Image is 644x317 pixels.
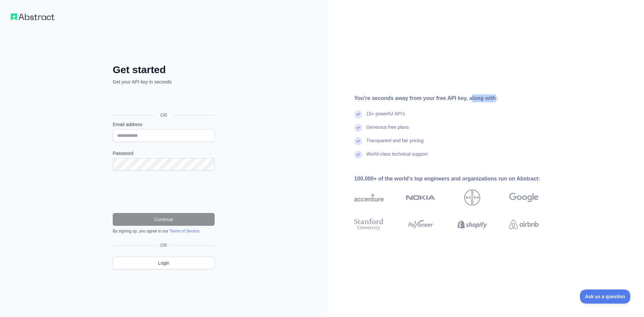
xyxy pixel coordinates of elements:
[354,94,560,102] div: You're seconds away from your free API key, along with:
[354,110,362,118] img: check mark
[113,179,215,205] iframe: reCAPTCHA
[11,13,54,20] img: Workflow
[169,229,199,233] a: Terms of Service
[109,93,217,107] iframe: Sign in with Google Button
[580,289,631,304] iframe: Toggle Customer Support
[366,124,409,137] div: Generous free plans
[366,110,405,124] div: 15+ powerful API's
[354,151,362,159] img: check mark
[354,175,560,183] div: 100,000+ of the world's top engineers and organizations run on Abstract:
[354,190,384,206] img: accenture
[113,257,215,269] a: Login
[113,78,215,85] p: Get your API key in seconds
[366,151,428,164] div: World-class technical support
[406,217,435,232] img: payoneer
[354,137,362,145] img: check mark
[354,217,384,232] img: stanford university
[458,217,487,232] img: shopify
[113,213,215,226] button: Continue
[113,121,215,128] label: Email address
[509,190,539,206] img: google
[509,217,539,232] img: airbnb
[155,112,173,118] span: OR
[113,150,215,157] label: Password
[158,242,170,249] span: OR
[464,190,480,206] img: bayer
[406,190,435,206] img: nokia
[113,228,215,234] div: By signing up, you agree to our .
[366,137,424,151] div: Transparent and fair pricing
[354,124,362,132] img: check mark
[113,64,215,76] h2: Get started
